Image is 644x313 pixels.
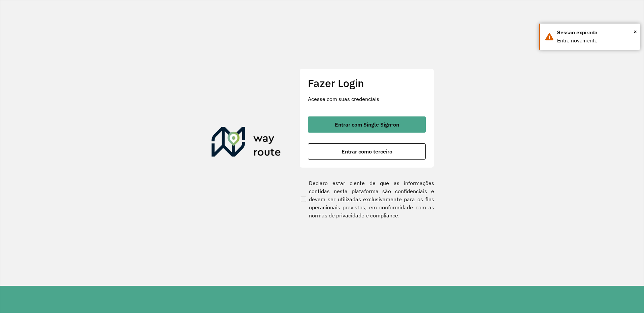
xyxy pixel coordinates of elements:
[557,29,635,37] div: Sessão expirada
[308,77,426,90] h2: Fazer Login
[634,27,637,37] span: ×
[212,127,281,159] img: Roteirizador AmbevTech
[308,116,426,133] button: button
[342,149,392,154] span: Entrar como terceiro
[634,27,637,37] button: Close
[299,179,434,219] label: Declaro estar ciente de que as informações contidas nesta plataforma são confidenciais e devem se...
[335,122,399,127] span: Entrar com Single Sign-on
[557,37,635,45] div: Entre novamente
[308,143,426,160] button: button
[308,95,426,103] p: Acesse com suas credenciais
